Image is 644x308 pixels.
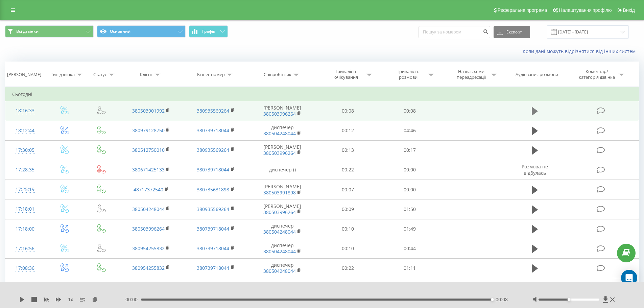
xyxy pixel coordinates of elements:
a: 380935569264 [197,108,229,114]
div: Назва схеми переадресації [453,69,489,80]
a: 48717372540 [134,186,163,193]
td: 00:10 [317,239,379,258]
a: 380739718044 [197,226,229,232]
td: 00:17 [379,140,441,160]
td: 00:00 [379,180,441,199]
a: 380739718044 [197,166,229,173]
div: 17:18:00 [12,222,38,236]
button: Основний [97,25,186,38]
td: 00:08 [379,101,441,121]
div: Тривалість розмови [390,69,426,80]
span: Налаштування профілю [559,7,612,13]
span: Графік [202,29,215,34]
a: 380512750010 [132,147,165,153]
a: 380503996264 [263,150,296,156]
a: 380935569264 [197,147,229,153]
a: 380503991898 [263,189,296,196]
button: Експорт [494,26,530,38]
a: 380739718044 [197,265,229,271]
div: 17:25:19 [12,183,38,196]
div: Статус [93,72,107,77]
div: Open Intercom Messenger [621,270,637,286]
td: 00:44 [379,239,441,258]
td: 01:11 [379,258,441,278]
div: 18:12:44 [12,124,38,137]
a: 380503996264 [263,209,296,215]
td: 00:08 [317,101,379,121]
a: 380503996264 [132,226,165,232]
div: 17:30:05 [12,144,38,157]
td: [PERSON_NAME] [248,140,317,160]
div: Коментар/категорія дзвінка [577,69,617,80]
span: 00:00 [125,296,141,303]
td: диспечер () [248,160,317,180]
div: Бізнес номер [197,72,225,77]
a: 380504248044 [263,130,296,137]
td: 00:12 [317,121,379,140]
div: 17:08:36 [12,262,38,275]
td: 00:22 [317,258,379,278]
span: Розмова не відбулась [522,163,548,176]
div: 18:16:33 [12,104,38,117]
a: 380503996264 [263,111,296,117]
span: 00:08 [496,296,508,303]
a: 380935569264 [197,206,229,212]
div: Клієнт [140,72,153,77]
td: диспечер [248,258,317,278]
td: 00:13 [317,140,379,160]
div: Accessibility label [491,298,494,301]
div: Аудіозапис розмови [516,72,558,77]
td: 00:00 [379,160,441,180]
a: Коли дані можуть відрізнятися вiд інших систем [523,48,639,54]
button: Всі дзвінки [5,25,94,38]
td: 01:50 [379,199,441,219]
a: 380954255832 [132,265,165,271]
span: 1 x [68,296,73,303]
td: [PERSON_NAME] [248,180,317,199]
td: 01:49 [379,219,441,239]
td: 00:10 [317,219,379,239]
div: 17:18:01 [12,203,38,216]
td: 00:07 [317,180,379,199]
button: Графік [189,25,228,38]
a: 380504248044 [263,229,296,235]
td: диспечер [248,219,317,239]
a: 380954255832 [132,245,165,252]
div: Тип дзвінка [51,72,75,77]
td: [PERSON_NAME] [248,199,317,219]
div: [PERSON_NAME] [7,72,41,77]
a: 380504248044 [132,206,165,212]
a: 380979128750 [132,127,165,134]
div: 17:16:56 [12,242,38,255]
td: диспечер [248,121,317,140]
span: Вихід [623,7,635,13]
td: Сьогодні [5,88,639,101]
div: Тривалість очікування [328,69,364,80]
span: Всі дзвінки [16,29,39,34]
div: 17:03:14 [12,281,38,294]
td: 00:15 [317,278,379,298]
td: 00:09 [317,199,379,219]
a: 380739718044 [197,127,229,134]
div: Співробітник [264,72,291,77]
td: [PERSON_NAME] [248,278,317,298]
td: 08:22 [379,278,441,298]
a: 380739718044 [197,245,229,252]
td: 04:46 [379,121,441,140]
a: 380504248044 [263,268,296,274]
a: 380671425133 [132,166,165,173]
a: 380735631898 [197,186,229,193]
a: 380503901992 [132,108,165,114]
div: Accessibility label [568,298,570,301]
td: 00:22 [317,160,379,180]
input: Пошук за номером [419,26,490,38]
td: [PERSON_NAME] [248,101,317,121]
td: диспечер [248,239,317,258]
a: 380504248044 [263,248,296,255]
span: Реферальна програма [498,7,547,13]
div: 17:28:35 [12,163,38,176]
